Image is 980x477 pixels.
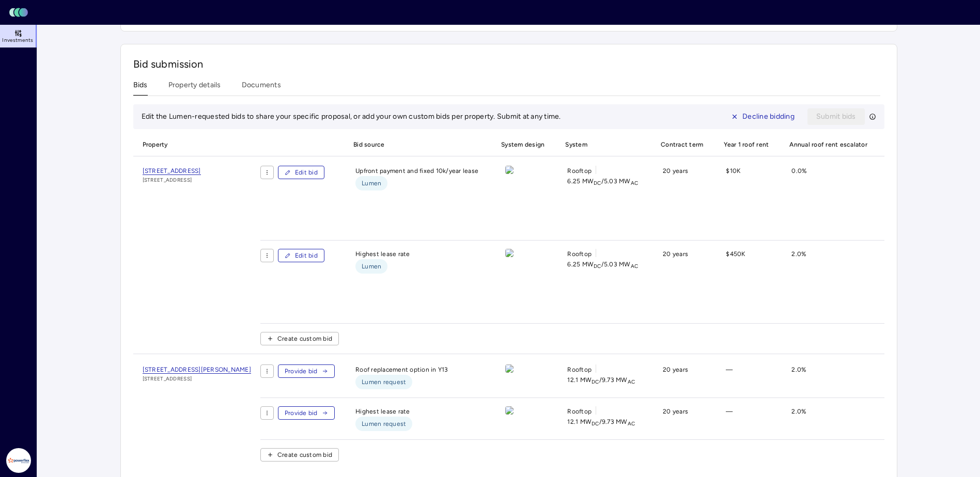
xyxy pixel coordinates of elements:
[362,419,406,429] span: Lumen request
[783,364,874,389] div: 2.0%
[133,79,148,96] button: Bids
[295,250,318,261] span: Edit bid
[783,249,874,315] div: 2.0%
[631,180,639,186] sub: AC
[295,167,318,178] span: Edit bid
[133,133,260,156] span: Property
[495,133,551,156] span: System design
[628,420,635,427] sub: AC
[628,378,635,385] sub: AC
[722,108,803,125] button: Decline bidding
[278,249,324,262] button: Edit bid
[142,112,561,121] span: Edit the Lumen-requested bids to share your specific proposal, or add your own custom bids per pr...
[347,249,487,315] div: Highest lease rate
[718,133,775,156] span: Year 1 roof rent
[807,108,865,125] button: Submit bids
[143,364,251,375] a: [STREET_ADDRESS][PERSON_NAME]
[783,133,874,156] span: Annual roof rent escalator
[260,448,339,462] button: Create custom bid
[567,406,592,417] span: Rooftop
[143,167,201,175] span: [STREET_ADDRESS]
[655,166,709,232] div: 20 years
[816,111,856,122] span: Submit bids
[567,364,592,375] span: Rooftop
[347,364,487,389] div: Roof replacement option in Y13
[594,263,601,269] sub: DC
[567,375,635,385] span: 12.1 MW / 9.73 MW
[278,166,324,179] button: Edit bid
[718,166,775,232] div: $10K
[347,166,487,232] div: Upfront payment and fixed 10k/year lease
[362,178,381,188] span: Lumen
[278,406,335,420] button: Provide bid
[718,364,775,389] div: —
[505,406,514,415] img: view
[260,332,339,345] button: Create custom bid
[655,133,709,156] span: Contract term
[655,406,709,431] div: 20 years
[742,111,795,122] span: Decline bidding
[143,176,201,184] span: [STREET_ADDRESS]
[362,377,406,387] span: Lumen request
[2,37,33,43] span: Investments
[567,249,592,259] span: Rooftop
[882,249,974,315] div: $0
[362,261,381,272] span: Lumen
[285,366,318,376] span: Provide bid
[567,417,635,427] span: 12.1 MW / 9.73 MW
[143,166,201,176] a: [STREET_ADDRESS]
[718,249,775,315] div: $450K
[567,176,638,186] span: 6.25 MW / 5.03 MW
[168,79,221,96] button: Property details
[505,249,514,257] img: view
[347,406,487,431] div: Highest lease rate
[783,406,874,431] div: 2.0%
[277,333,332,344] span: Create custom bid
[242,79,281,96] button: Documents
[882,133,974,156] span: Additional yearly payments
[655,249,709,315] div: 20 years
[6,448,31,473] img: Powerflex
[278,364,335,378] button: Provide bid
[592,420,599,427] sub: DC
[567,259,638,269] span: 6.25 MW / 5.03 MW
[631,263,639,269] sub: AC
[347,133,487,156] span: Bid source
[559,133,646,156] span: System
[505,364,514,373] img: view
[277,450,332,460] span: Create custom bid
[133,58,204,70] span: Bid submission
[592,378,599,385] sub: DC
[143,366,251,374] span: [STREET_ADDRESS][PERSON_NAME]
[882,364,974,389] div: —
[505,166,514,174] img: view
[594,180,601,186] sub: DC
[882,406,974,431] div: —
[783,166,874,232] div: 0.0%
[718,406,775,431] div: —
[285,408,318,418] span: Provide bid
[882,166,974,232] div: $4.44M
[655,364,709,389] div: 20 years
[143,375,251,383] span: [STREET_ADDRESS]
[567,166,592,176] span: Rooftop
